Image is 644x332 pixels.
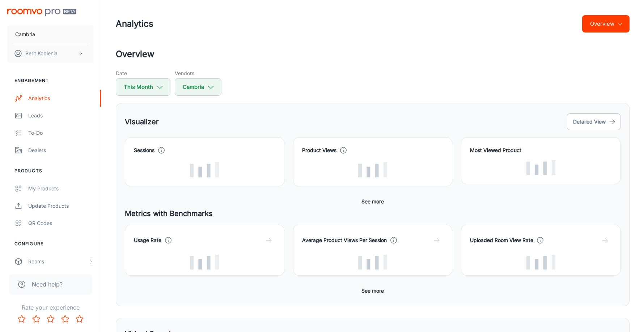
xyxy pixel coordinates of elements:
[526,255,555,270] img: Loading
[470,236,533,244] h4: Uploaded Room View Rate
[32,280,63,289] span: Need help?
[7,9,76,16] img: Roomvo PRO Beta
[28,129,94,137] div: To-do
[72,312,87,326] button: Rate 5 star
[359,284,387,297] button: See more
[190,255,219,270] img: Loading
[28,146,94,154] div: Dealers
[7,44,94,63] button: Berit Kobienia
[28,185,94,193] div: My Products
[567,113,620,130] button: Detailed View
[116,78,170,96] button: This Month
[43,312,58,326] button: Rate 3 star
[28,258,88,266] div: Rooms
[134,146,154,154] h4: Sessions
[116,48,630,61] h2: Overview
[7,25,94,44] button: Cambria
[25,49,58,57] p: Berit Kobienia
[358,162,387,177] img: Loading
[358,255,387,270] img: Loading
[116,17,153,30] h1: Analytics
[302,236,387,244] h4: Average Product Views Per Session
[190,162,219,177] img: Loading
[125,208,620,219] h5: Metrics with Benchmarks
[15,30,35,38] p: Cambria
[359,195,387,208] button: See more
[116,69,170,77] h5: Date
[28,94,94,102] div: Analytics
[582,15,630,33] button: Overview
[6,303,95,312] p: Rate your experience
[28,202,94,210] div: Update Products
[470,146,611,154] h4: Most Viewed Product
[58,312,72,326] button: Rate 4 star
[28,112,94,120] div: Leads
[302,146,336,154] h4: Product Views
[29,312,43,326] button: Rate 2 star
[28,219,94,227] div: QR Codes
[526,160,555,175] img: Loading
[175,78,221,96] button: Cambria
[14,312,29,326] button: Rate 1 star
[175,69,221,77] h5: Vendors
[125,116,159,127] h5: Visualizer
[134,236,161,244] h4: Usage Rate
